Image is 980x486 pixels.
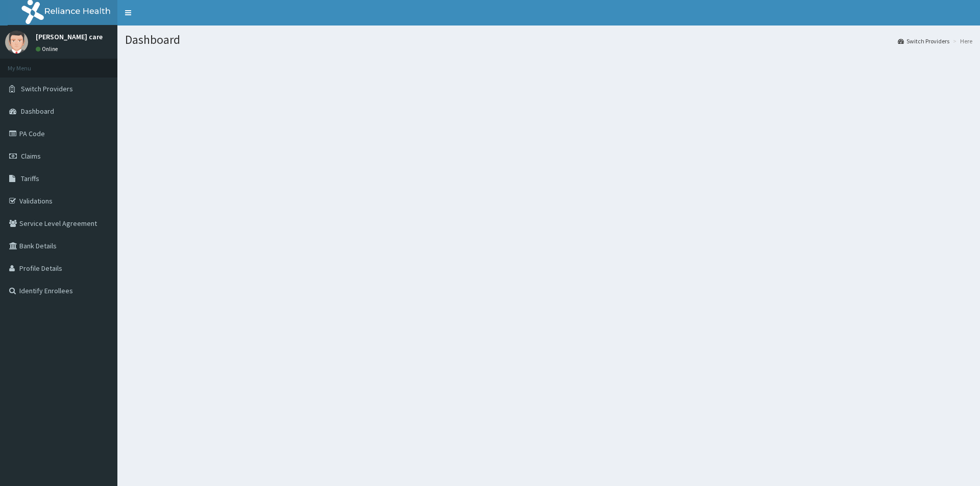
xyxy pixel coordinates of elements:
[21,174,39,183] span: Tariffs
[125,33,972,46] h1: Dashboard
[898,37,949,45] a: Switch Providers
[21,84,73,93] span: Switch Providers
[21,151,41,161] span: Claims
[36,33,103,40] p: [PERSON_NAME] care
[36,45,60,53] a: Online
[21,107,54,116] span: Dashboard
[950,37,972,45] li: Here
[5,31,28,54] img: User Image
